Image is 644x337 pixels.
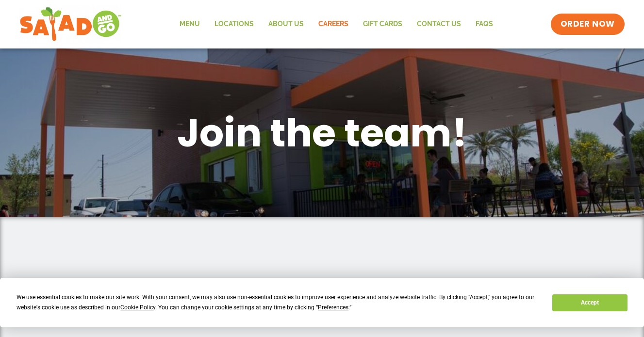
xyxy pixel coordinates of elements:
[19,5,122,44] img: new-SAG-logo-768×292
[356,13,410,35] a: GIFT CARDS
[468,13,500,35] a: FAQs
[17,292,541,313] div: We use essential cookies to make our site work. With your consent, we may also use non-essential ...
[172,13,207,35] a: Menu
[410,13,468,35] a: Contact Us
[120,304,155,311] span: Cookie Policy
[551,14,625,35] a: ORDER NOW
[552,294,627,311] button: Accept
[172,13,500,35] nav: Menu
[261,13,311,35] a: About Us
[311,13,356,35] a: Careers
[318,304,348,311] span: Preferences
[70,108,575,158] h1: Join the team!
[561,18,615,30] span: ORDER NOW
[207,13,261,35] a: Locations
